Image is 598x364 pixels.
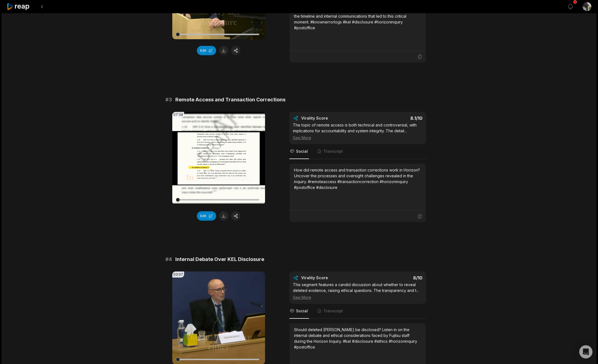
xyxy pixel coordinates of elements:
div: This segment features a candid discussion about whether to reveal deleted evidence, raising ethic... [293,282,422,300]
div: See More [293,135,422,141]
span: Social [296,308,308,314]
span: Social [296,149,308,154]
span: Transcript [323,149,343,154]
div: How did remote access and transaction corrections work in Horizon? Uncover the processes and over... [294,167,421,190]
div: 8 /10 [363,275,422,281]
div: Virality Score [301,275,361,281]
span: Remote Access and Transaction Corrections [175,96,285,104]
div: See More [293,294,422,300]
span: Internal Debate Over KEL Disclosure [175,255,264,263]
div: Why did Fujitsu disclose thousands of known error logs late? Unpack the timeline and internal com... [294,7,421,31]
div: 8.1 /10 [363,115,422,121]
video: Your browser does not support mp4 format. [172,112,265,205]
div: Open Intercom Messenger [579,345,592,358]
div: The topic of remote access is both technical and controversial, with implications for accountabil... [293,122,422,141]
button: Edit [197,46,216,55]
div: Should deleted [PERSON_NAME] be disclosed? Listen in on the internal debate and ethical considera... [294,327,421,350]
div: Virality Score [301,115,361,121]
span: Transcript [323,308,343,314]
nav: Tabs [289,304,426,319]
nav: Tabs [289,144,426,159]
button: Edit [197,211,216,221]
span: # 4 [165,255,172,263]
span: # 3 [165,96,172,104]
